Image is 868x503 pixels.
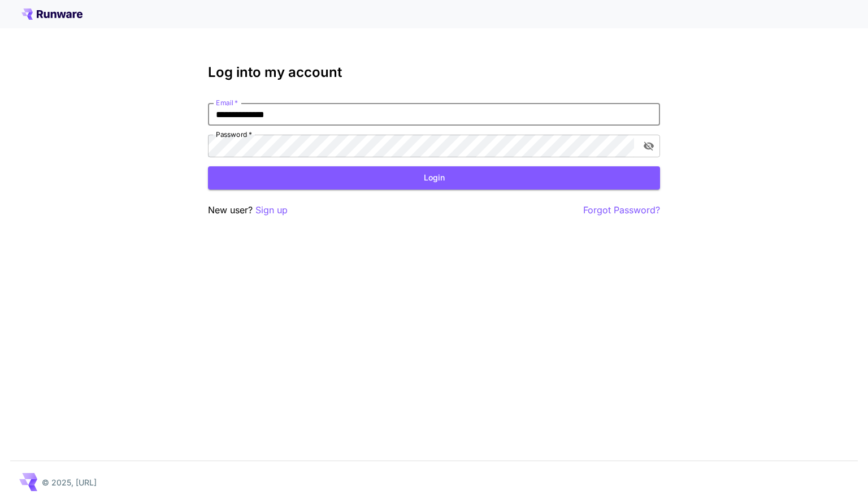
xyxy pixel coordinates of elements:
[639,136,659,156] button: toggle password visibility
[42,476,97,488] p: © 2025, [URL]
[208,65,660,80] h3: Log into my account
[216,98,238,108] label: Email
[255,203,288,217] button: Sign up
[216,130,252,139] label: Password
[583,203,660,217] button: Forgot Password?
[208,203,288,217] p: New user?
[208,166,660,190] button: Login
